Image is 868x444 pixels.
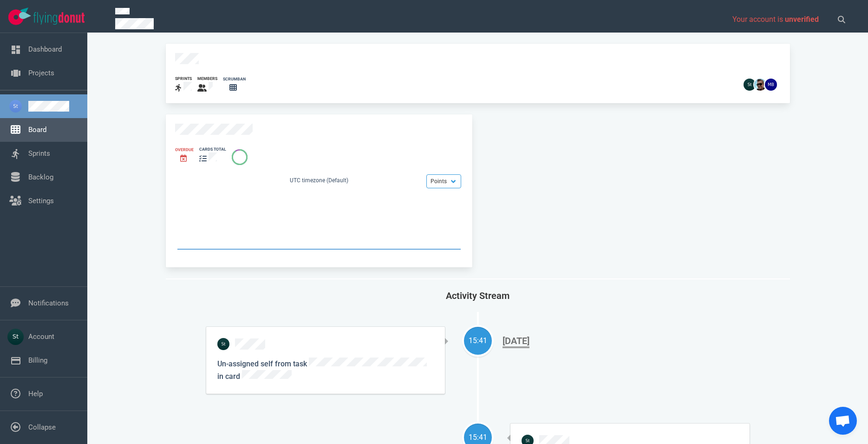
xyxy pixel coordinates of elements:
[175,147,194,153] div: Overdue
[503,335,529,348] div: [DATE]
[197,76,217,94] a: members
[829,407,857,435] div: Open chat
[744,79,756,91] img: 26
[199,146,226,152] div: cards total
[28,197,54,205] a: Settings
[464,335,492,346] div: 15:41
[197,76,217,82] div: members
[175,76,192,94] a: sprints
[175,176,463,186] div: UTC timezone (Default)
[28,45,62,53] a: Dashboard
[28,423,56,431] a: Collapse
[175,76,192,82] div: sprints
[732,15,819,24] span: Your account is
[28,299,69,307] a: Notifications
[28,126,46,134] a: Board
[28,173,53,181] a: Backlog
[28,356,47,364] a: Billing
[28,390,43,398] a: Help
[28,332,54,341] a: Account
[765,79,777,91] img: 26
[446,290,509,301] span: Activity Stream
[464,432,492,443] div: 15:41
[223,76,246,82] div: scrumban
[785,15,819,24] span: unverified
[33,12,85,25] img: Flying Donut text logo
[28,149,50,158] a: Sprints
[217,372,292,381] span: in card
[217,358,434,382] p: Un-assigned self from task
[754,79,766,91] img: 26
[28,69,54,77] a: Projects
[217,338,229,350] img: 26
